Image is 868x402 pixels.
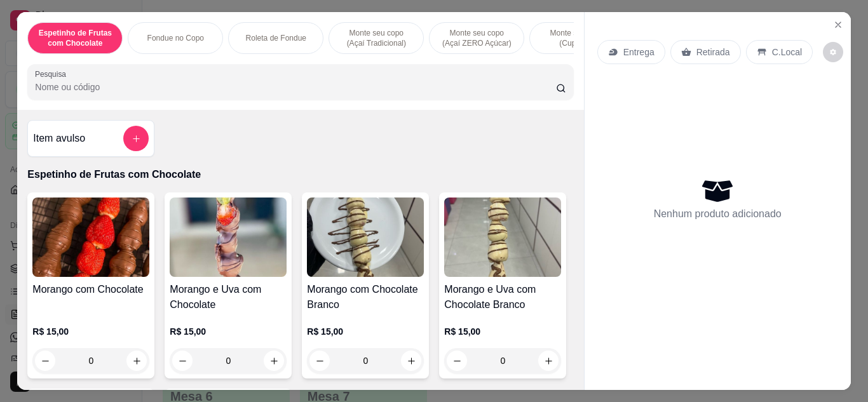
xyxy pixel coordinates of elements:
label: Pesquisa [35,69,71,79]
h4: Morango e Uva com Chocolate Branco [444,282,561,312]
button: add-separate-item [123,126,149,151]
h4: Morango com Chocolate Branco [307,282,424,312]
p: R$ 15,00 [170,325,287,338]
img: product-image [32,198,149,277]
img: product-image [444,198,561,277]
p: Fondue no Copo [147,33,204,43]
p: R$ 15,00 [444,325,561,338]
p: Retirada [696,46,730,58]
p: Monte seu copo (Açaí Tradicional) [339,28,413,48]
img: product-image [307,198,424,277]
p: C.Local [772,46,802,58]
p: R$ 15,00 [307,325,424,338]
p: Espetinho de Frutas com Chocolate [38,28,112,48]
img: product-image [170,198,287,277]
p: Espetinho de Frutas com Chocolate [27,167,573,182]
p: Monte seu copo (Açaí ZERO Açúcar) [440,28,513,48]
p: Nenhum produto adicionado [654,206,782,222]
input: Pesquisa [35,81,556,93]
h4: Item avulso [33,131,85,146]
h4: Morango e Uva com Chocolate [170,282,287,312]
button: decrease-product-quantity [823,42,843,62]
p: Entrega [623,46,654,58]
button: Close [828,15,848,35]
p: Monte seu copo (Cupuaçu) [540,28,614,48]
p: R$ 15,00 [32,325,149,338]
p: Roleta de Fondue [246,33,306,43]
h4: Morango com Chocolate [32,282,149,297]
